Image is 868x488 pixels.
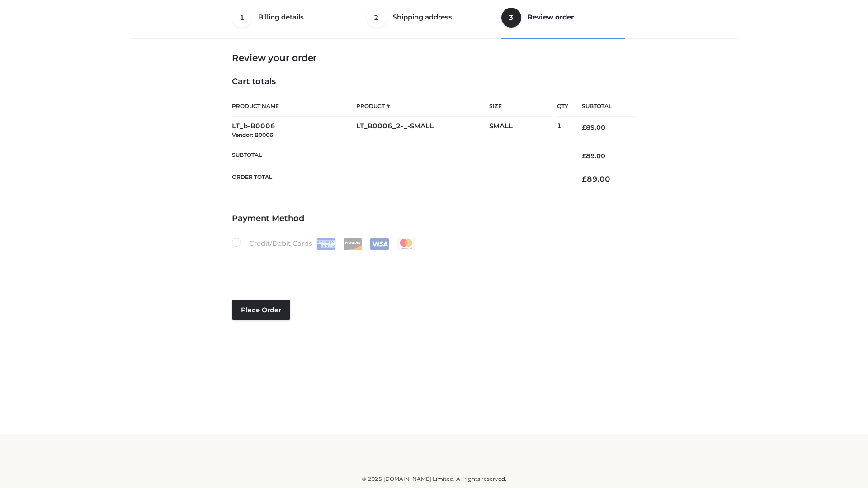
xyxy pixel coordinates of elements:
img: Amex [316,238,336,250]
small: Vendor: B0006 [232,131,273,138]
th: Order Total [232,167,568,191]
h4: Cart totals [232,77,636,87]
img: Discover [343,238,363,250]
bdi: 89.00 [582,123,605,131]
span: £ [582,152,586,160]
img: Mastercard [396,238,416,250]
td: 1 [557,117,568,145]
h4: Payment Method [232,214,636,224]
iframe: Secure payment input frame [230,248,634,281]
th: Product Name [232,96,356,117]
span: £ [582,174,587,183]
th: Product # [356,96,489,117]
th: Qty [557,96,568,117]
th: Subtotal [568,96,636,117]
img: Visa [370,238,389,250]
td: SMALL [489,117,557,145]
label: Credit/Debit Cards [232,238,417,250]
td: LT_b-B0006 [232,117,356,145]
bdi: 89.00 [582,174,610,183]
th: Size [489,96,552,117]
div: © 2025 [DOMAIN_NAME] Limited. All rights reserved. [134,474,734,483]
th: Subtotal [232,145,568,167]
span: £ [582,123,586,131]
button: Place order [232,300,290,320]
bdi: 89.00 [582,152,605,160]
td: LT_B0006_2-_-SMALL [356,117,489,145]
h3: Review your order [232,52,636,63]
